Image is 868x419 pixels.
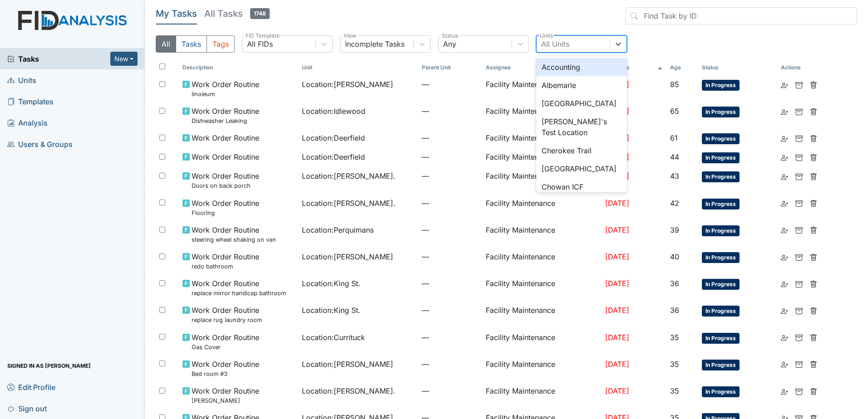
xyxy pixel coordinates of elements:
[605,225,629,234] span: [DATE]
[795,106,803,117] a: Archive
[702,306,740,317] span: In Progress
[810,171,817,181] a: Delete
[536,112,627,141] div: [PERSON_NAME]'s Test Location
[422,224,478,235] span: —
[482,148,602,167] td: Facility Maintenance
[7,73,36,87] span: Units
[192,198,259,217] span: Work Order Routine Flooring
[482,301,602,328] td: Facility Maintenance
[204,7,270,20] h5: All Tasks
[482,194,602,221] td: Facility Maintenance
[605,252,629,261] span: [DATE]
[482,382,602,409] td: Facility Maintenance
[702,133,740,144] span: In Progress
[192,289,286,297] small: replace mirror handicap bathroom
[192,79,259,98] span: Work Order Routine linoleum
[422,198,478,209] span: —
[670,171,679,180] span: 43
[192,171,259,190] span: Work Order Routine Doors on back porch
[192,209,259,217] small: Flooring
[302,332,365,343] span: Location : Currituck
[810,385,817,396] a: Delete
[698,60,777,75] th: Toggle SortBy
[795,359,803,370] a: Archive
[702,80,740,91] span: In Progress
[605,333,629,342] span: [DATE]
[795,132,803,143] a: Archive
[422,332,478,343] span: —
[795,79,803,90] a: Archive
[670,80,679,89] span: 85
[422,385,478,396] span: —
[422,278,478,289] span: —
[702,333,740,344] span: In Progress
[302,359,393,370] span: Location : [PERSON_NAME]
[536,94,627,112] div: [GEOGRAPHIC_DATA]
[795,198,803,209] a: Archive
[795,305,803,316] a: Archive
[302,198,395,209] span: Location : [PERSON_NAME].
[702,360,740,370] span: In Progress
[670,333,679,342] span: 35
[666,60,698,75] th: Toggle SortBy
[777,60,823,75] th: Actions
[192,316,262,324] small: replace rug laundry room
[541,39,569,49] div: All Units
[702,107,740,117] span: In Progress
[247,39,273,49] div: All FIDs
[605,306,629,315] span: [DATE]
[422,171,478,181] span: —
[670,225,679,234] span: 39
[810,198,817,209] a: Delete
[302,132,365,143] span: Location : Deerfield
[192,181,259,190] small: Doors on back porch
[7,94,54,108] span: Templates
[810,79,817,90] a: Delete
[670,360,679,369] span: 35
[192,343,259,351] small: Gas Cover
[536,178,627,196] div: Chowan ICF
[702,199,740,209] span: In Progress
[795,332,803,343] a: Archive
[795,224,803,235] a: Archive
[795,251,803,262] a: Archive
[302,278,360,289] span: Location : King St.
[670,133,678,142] span: 61
[482,274,602,301] td: Facility Maintenance
[7,116,48,130] span: Analysis
[302,385,395,396] span: Location : [PERSON_NAME].
[192,396,259,405] small: [PERSON_NAME]
[192,332,259,351] span: Work Order Routine Gas Cover
[482,355,602,382] td: Facility Maintenance
[302,305,360,316] span: Location : King St.
[207,35,235,53] button: Tags
[482,75,602,102] td: Facility Maintenance
[192,278,286,297] span: Work Order Routine replace mirror handicap bathroom
[536,160,627,178] div: [GEOGRAPHIC_DATA]
[302,224,374,235] span: Location : Perquimans
[810,332,817,343] a: Delete
[482,60,602,75] th: Assignee
[156,35,176,53] button: All
[443,39,456,49] div: Any
[179,60,299,75] th: Toggle SortBy
[110,52,138,66] button: New
[702,252,740,263] span: In Progress
[670,306,679,315] span: 36
[192,117,259,125] small: Dishwasher Leaking
[536,76,627,94] div: Albemarle
[482,129,602,148] td: Facility Maintenance
[670,386,679,395] span: 35
[302,171,395,181] span: Location : [PERSON_NAME].
[192,151,259,162] span: Work Order Routine
[795,385,803,396] a: Archive
[422,305,478,316] span: —
[302,79,393,90] span: Location : [PERSON_NAME]
[422,251,478,262] span: —
[192,359,259,378] span: Work Order Routine Bed room #3
[810,359,817,370] a: Delete
[702,386,740,397] span: In Progress
[482,328,602,355] td: Facility Maintenance
[7,54,110,64] a: Tasks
